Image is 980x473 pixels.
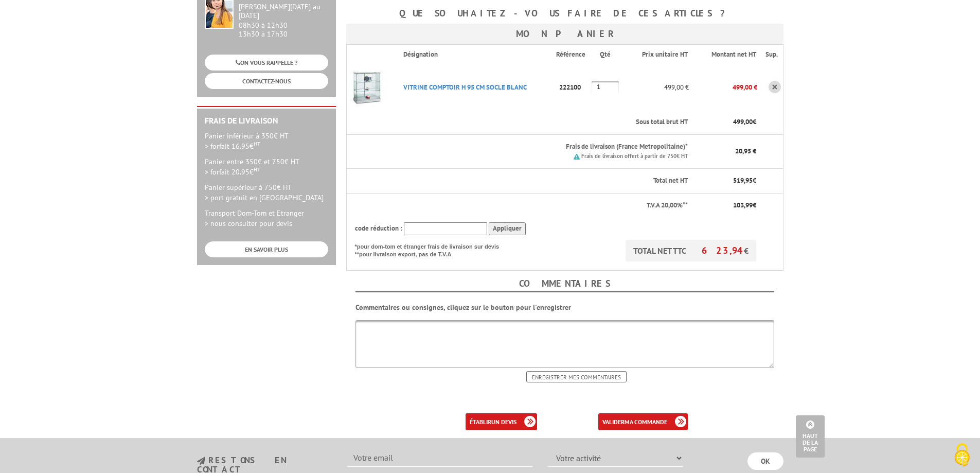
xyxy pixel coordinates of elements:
[355,224,402,233] span: code réduction :
[491,418,516,426] b: un devis
[625,418,667,426] b: ma commande
[205,142,260,151] span: > forfait 16.95€
[489,222,526,235] input: Appliquer
[346,24,783,44] h3: Mon panier
[697,176,756,186] p: €
[355,176,688,186] p: Total net HT
[395,44,556,64] th: Désignation
[395,110,689,134] th: Sous total brut HT
[205,116,328,126] h2: Frais de Livraison
[526,371,627,382] input: Enregistrer mes commentaires
[697,117,756,127] p: €
[205,131,328,151] p: Panier inférieur à 350€ HT
[689,78,757,96] p: 499,00 €
[592,44,623,64] th: Qté
[632,50,688,60] p: Prix unitaire HT
[626,240,756,261] p: TOTAL NET TTC €
[399,7,730,19] b: Que souhaitez-vous faire de ces articles ?
[598,413,688,430] a: validerma commande
[205,208,328,229] p: Transport Dom-Tom et Etranger
[574,153,580,160] img: picto.png
[556,50,591,60] p: Référence
[733,201,753,209] span: 103,99
[747,452,783,470] input: OK
[239,3,328,20] div: [PERSON_NAME][DATE] au [DATE]
[355,201,688,211] p: T.V.A 20,00%**
[581,152,688,160] small: Frais de livraison offert à partir de 750€ HT
[205,241,328,257] a: EN SAVOIR PLUS
[205,55,328,71] a: ON VOUS RAPPELLE ?
[205,193,324,202] span: > port gratuit en [GEOGRAPHIC_DATA]
[944,438,980,473] button: Cookies (fenêtre modale)
[403,83,527,92] a: VITRINE COMPTOIR H 95 CM SOCLE BLANC
[239,3,328,38] div: 08h30 à 12h30 13h30 à 17h30
[697,50,756,60] p: Montant net HT
[347,66,388,108] img: VITRINE COMPTOIR H 95 CM SOCLE BLANC
[949,442,975,468] img: Cookies (fenêtre modale)
[205,156,328,177] p: Panier entre 350€ et 750€ HT
[205,73,328,89] a: CONTACTEZ-NOUS
[355,303,571,312] b: Commentaires ou consignes, cliquez sur le bouton pour l'enregistrer
[466,413,537,430] a: établirun devis
[733,176,753,185] span: 519,95
[757,44,783,64] th: Sup.
[205,182,328,203] p: Panier supérieur à 750€ HT
[624,78,689,96] p: 499,00 €
[556,78,592,96] p: 222100
[254,140,260,147] sup: HT
[403,142,688,152] p: Frais de livraison (France Metropolitaine)*
[254,166,260,173] sup: HT
[702,244,744,256] span: 623,94
[697,201,756,211] p: €
[197,457,205,465] img: newsletter.jpg
[355,276,774,292] h4: Commentaires
[733,117,753,126] span: 499,00
[347,449,532,467] input: Votre email
[735,147,756,155] span: 20,95 €
[205,167,260,177] span: > forfait 20.95€
[355,240,509,259] p: *pour dom-tom et étranger frais de livraison sur devis **pour livraison export, pas de T.V.A
[796,415,825,458] a: Haut de la page
[205,219,292,228] span: > nous consulter pour devis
